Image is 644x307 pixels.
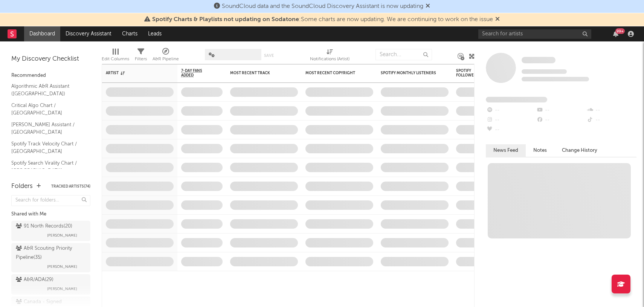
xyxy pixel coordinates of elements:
[102,55,129,64] div: Edit Columns
[11,101,83,117] a: Critical Algo Chart / [GEOGRAPHIC_DATA]
[426,3,430,9] span: Dismiss
[486,97,547,102] span: Fans Added by Platform
[522,77,589,81] span: 0 fans last week
[11,159,83,174] a: Spotify Search Virality Chart / [GEOGRAPHIC_DATA]
[11,210,90,219] div: Shared with Me
[375,49,432,60] input: Search...
[522,57,555,64] a: Some Artist
[11,55,90,64] div: My Discovery Checklist
[135,45,147,67] div: Filters
[135,55,147,64] div: Filters
[11,182,33,191] div: Folders
[102,45,129,67] div: Edit Columns
[230,71,287,75] div: Most Recent Track
[486,115,536,125] div: --
[106,71,162,75] div: Artist
[305,71,362,75] div: Most Recent Copyright
[495,17,500,23] span: Dismiss
[24,26,60,41] a: Dashboard
[152,17,493,23] span: : Some charts are now updating. We are continuing to work on the issue
[554,144,605,157] button: Change History
[264,53,274,58] button: Save
[381,71,437,75] div: Spotify Monthly Listeners
[522,57,555,63] span: Some Artist
[16,222,72,231] div: 91 North Records ( 20 )
[486,125,536,135] div: --
[536,115,586,125] div: --
[143,26,167,41] a: Leads
[47,231,77,240] span: [PERSON_NAME]
[11,195,90,206] input: Search for folders...
[11,121,83,136] a: [PERSON_NAME] Assistant / [GEOGRAPHIC_DATA]
[153,45,179,67] div: A&R Pipeline
[613,31,618,37] button: 99+
[222,3,423,9] span: SoundCloud data and the SoundCloud Discovery Assistant is now updating
[456,69,482,78] div: Spotify Followers
[60,26,117,41] a: Discovery Assistant
[47,284,77,293] span: [PERSON_NAME]
[586,105,636,115] div: --
[47,262,77,271] span: [PERSON_NAME]
[11,274,90,295] a: A&R/ADA(29)[PERSON_NAME]
[522,69,567,74] span: Tracking Since: [DATE]
[310,45,349,67] div: Notifications (Artist)
[117,26,143,41] a: Charts
[11,82,83,98] a: Algorithmic A&R Assistant ([GEOGRAPHIC_DATA])
[310,55,349,64] div: Notifications (Artist)
[16,244,84,262] div: A&R Scouting Priority Pipeline ( 35 )
[152,17,299,23] span: Spotify Charts & Playlists not updating on Sodatone
[51,185,90,188] button: Tracked Artists(74)
[615,28,625,34] div: 99 +
[16,275,53,284] div: A&R/ADA ( 29 )
[11,221,90,241] a: 91 North Records(20)[PERSON_NAME]
[486,144,526,157] button: News Feed
[478,29,591,39] input: Search for artists
[11,243,90,272] a: A&R Scouting Priority Pipeline(35)[PERSON_NAME]
[11,71,90,80] div: Recommended
[526,144,554,157] button: Notes
[181,69,211,78] span: 7-Day Fans Added
[536,105,586,115] div: --
[153,55,179,64] div: A&R Pipeline
[586,115,636,125] div: --
[486,105,536,115] div: --
[11,140,83,155] a: Spotify Track Velocity Chart / [GEOGRAPHIC_DATA]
